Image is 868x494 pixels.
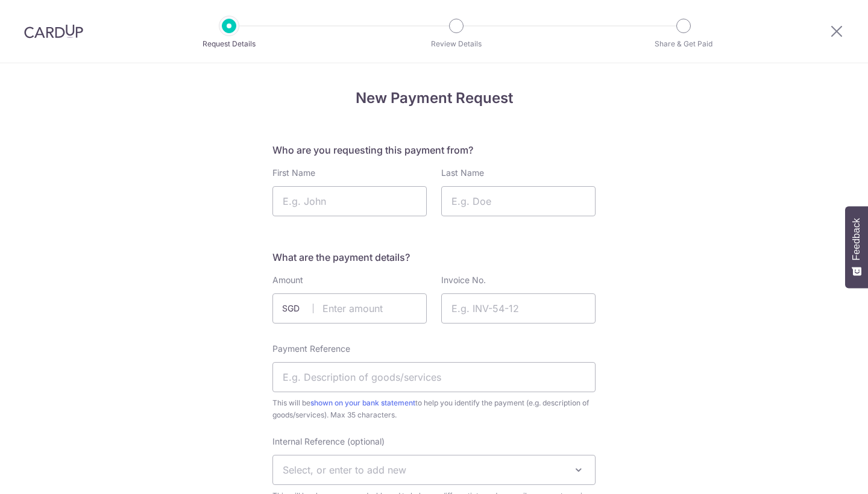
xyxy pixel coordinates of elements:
[639,38,728,50] p: Share & Get Paid
[282,302,313,314] span: SGD
[441,293,596,324] input: E.g. INV-54-12
[24,24,83,39] img: CardUp
[272,167,315,179] label: First Name
[272,436,385,448] label: Internal Reference (optional)
[272,143,596,157] h5: Who are you requesting this payment from?
[441,186,596,216] input: E.g. Doe
[272,293,427,324] input: Enter amount
[310,398,415,407] a: shown on your bank statement
[283,464,406,476] span: Select, or enter to add new
[272,87,596,109] h4: New Payment Request
[272,186,427,216] input: E.g. John
[441,167,484,179] label: Last Name
[272,397,596,421] span: This will be to help you identify the payment (e.g. description of goods/services). Max 35 charac...
[412,38,501,50] p: Review Details
[272,343,350,355] label: Payment Reference
[272,274,303,286] label: Amount
[441,274,486,286] label: Invoice No.
[272,362,596,392] input: E.g. Description of goods/services
[272,250,596,264] h5: What are the payment details?
[845,206,868,288] button: Feedback - Show survey
[184,38,274,50] p: Request Details
[851,218,862,260] span: Feedback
